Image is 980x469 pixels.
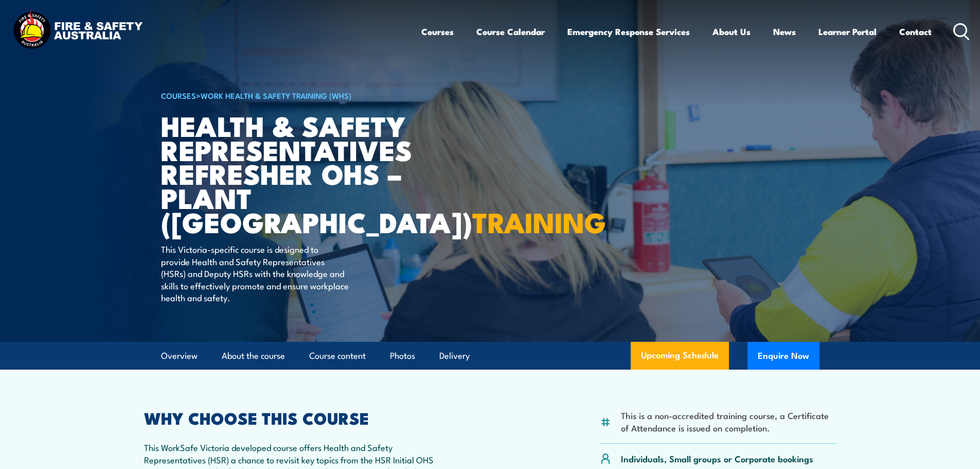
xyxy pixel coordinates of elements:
[421,18,454,45] a: Courses
[472,200,606,242] strong: TRAINING
[439,342,470,370] a: Delivery
[161,89,415,101] h6: >
[161,113,415,234] h1: Health & Safety Representatives Refresher OHS – Plant ([GEOGRAPHIC_DATA])
[773,18,796,45] a: News
[899,18,932,45] a: Contact
[476,18,545,45] a: Course Calendar
[621,409,836,433] li: This is a non-accredited training course, a Certificate of Attendance is issued on completion.
[818,18,877,45] a: Learner Portal
[144,410,444,425] h2: WHY CHOOSE THIS COURSE
[201,90,351,101] a: Work Health & Safety Training (WHS)
[161,243,349,303] p: This Victoria-specific course is designed to provide Health and Safety Representatives (HSRs) and...
[631,342,729,370] a: Upcoming Schedule
[567,18,690,45] a: Emergency Response Services
[747,342,819,370] button: Enquire Now
[390,342,415,370] a: Photos
[161,342,198,370] a: Overview
[712,18,751,45] a: About Us
[621,453,813,464] p: Individuals, Small groups or Corporate bookings
[222,342,285,370] a: About the course
[161,90,196,101] a: COURSES
[309,342,366,370] a: Course content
